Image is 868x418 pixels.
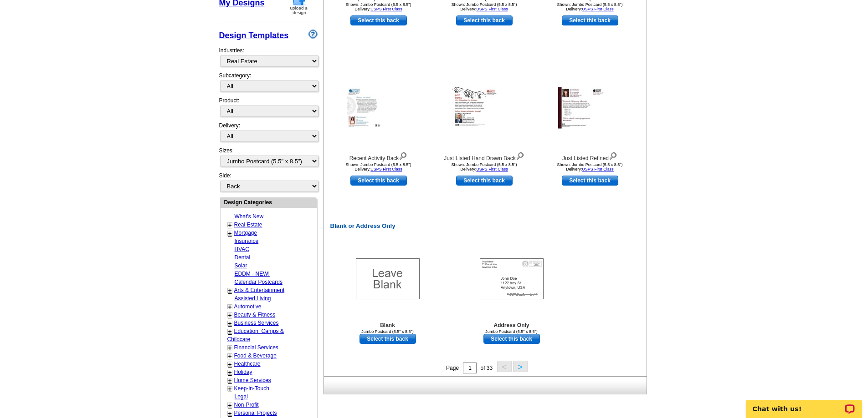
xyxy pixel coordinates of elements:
[350,176,407,186] a: use this design
[219,42,318,71] div: Industries:
[228,230,232,237] a: +
[235,213,264,220] a: What's New
[227,328,284,342] a: Education, Camps & Childcare
[483,334,540,344] a: use this design
[234,344,278,351] a: Financial Services
[234,410,277,416] a: Personal Projects
[740,389,868,418] iframe: LiveChat chat widget
[582,7,614,11] a: USPS First Class
[329,2,429,11] div: Shown: Jumbo Postcard (5.5 x 8.5") Delivery:
[228,328,232,335] a: +
[380,322,395,328] b: Blank
[219,31,289,40] a: Design Templates
[562,15,618,25] a: use this design
[399,150,407,160] img: view design details
[219,71,318,96] div: Subcategory:
[219,121,318,146] div: Delivery:
[434,150,534,162] div: Just Listed Hand Drawn Back
[476,7,508,11] a: USPS First Class
[234,402,259,408] a: Non-Profit
[234,320,279,326] a: Business Services
[234,222,262,228] a: Real Estate
[370,167,402,171] a: USPS First Class
[234,369,252,375] a: Holiday
[360,334,416,344] a: use this design
[234,312,276,318] a: Beauty & Fitness
[234,377,271,383] a: Home Services
[370,7,402,11] a: USPS First Class
[234,361,261,367] a: Healthcare
[228,312,232,319] a: +
[493,322,529,328] b: Address Only
[480,258,544,299] img: Addresses Only
[235,262,247,269] a: Solar
[219,96,318,121] div: Product:
[582,167,614,171] a: USPS First Class
[228,320,232,327] a: +
[235,295,271,302] a: Assisted Living
[609,150,617,160] img: view design details
[228,344,232,352] a: +
[350,15,407,25] a: use this design
[434,162,534,171] div: Shown: Jumbo Postcard (5.5 x 8.5") Delivery:
[235,279,282,285] a: Calendar Postcards
[234,385,269,392] a: Keep-in-Touch
[219,171,318,193] div: Side:
[338,329,438,334] div: Jumbo Postcard (5.5" x 8.5")
[562,176,618,186] a: use this design
[235,238,259,244] a: Insurance
[513,361,528,372] button: >
[221,198,317,206] div: Design Categories
[235,271,270,277] a: EDDM - NEW!
[476,167,508,171] a: USPS First Class
[228,353,232,360] a: +
[497,361,512,372] button: <
[434,2,534,11] div: Shown: Jumbo Postcard (5.5 x 8.5") Delivery:
[235,246,249,252] a: HVAC
[446,365,459,371] span: Page
[235,393,248,400] a: Legal
[516,150,524,160] img: view design details
[356,258,420,299] img: Blank Template
[228,402,232,409] a: +
[452,87,516,129] img: Just Listed Hand Drawn Back
[462,329,562,334] div: Jumbo Postcard (5.5" x 8.5")
[219,146,318,171] div: Sizes:
[456,15,513,25] a: use this design
[540,162,640,171] div: Shown: Jumbo Postcard (5.5 x 8.5") Delivery:
[456,176,513,186] a: use this design
[347,87,411,129] img: Recent Activity Back
[329,162,429,171] div: Shown: Jumbo Postcard (5.5 x 8.5") Delivery:
[480,365,493,371] span: of 33
[234,230,257,236] a: Mortgage
[329,150,429,162] div: Recent Activity Back
[228,361,232,368] a: +
[228,377,232,384] a: +
[234,303,262,310] a: Automotive
[234,287,285,293] a: Arts & Entertainment
[235,254,251,261] a: Dental
[540,2,640,11] div: Shown: Jumbo Postcard (5.5 x 8.5") Delivery:
[228,410,232,417] a: +
[558,87,622,129] img: Just Listed Refined
[228,303,232,311] a: +
[540,150,640,162] div: Just Listed Refined
[234,353,277,359] a: Food & Beverage
[228,222,232,229] a: +
[326,222,648,230] h2: Blank or Address Only
[228,369,232,376] a: +
[228,385,232,393] a: +
[308,30,318,39] img: design-wizard-help-icon.png
[228,287,232,294] a: +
